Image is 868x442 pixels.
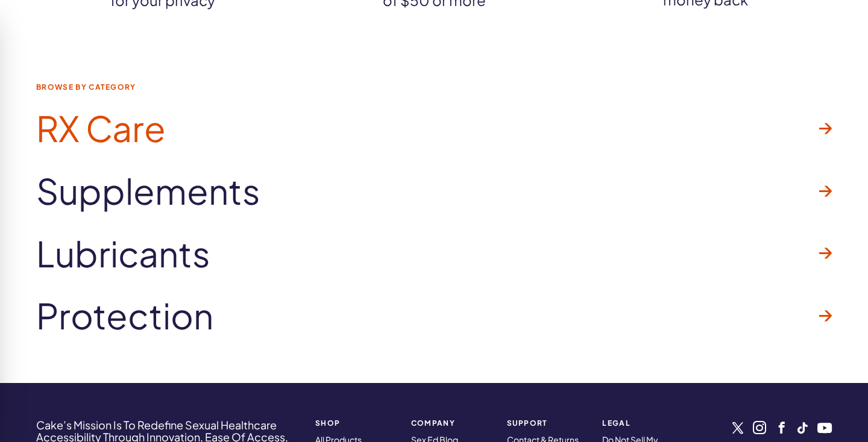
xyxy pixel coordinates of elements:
[411,419,492,427] strong: COMPANY
[36,234,210,273] span: Lubricants
[36,296,213,335] span: Protection
[36,284,832,347] a: Protection
[602,419,684,427] strong: Legal
[36,83,832,91] span: Browse by Category
[315,419,397,427] strong: SHOP
[36,222,832,285] a: Lubricants
[36,160,832,222] a: Supplements
[36,172,260,210] span: Supplements
[507,419,588,427] strong: Support
[36,97,832,160] a: RX Care
[36,109,166,148] span: RX Care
